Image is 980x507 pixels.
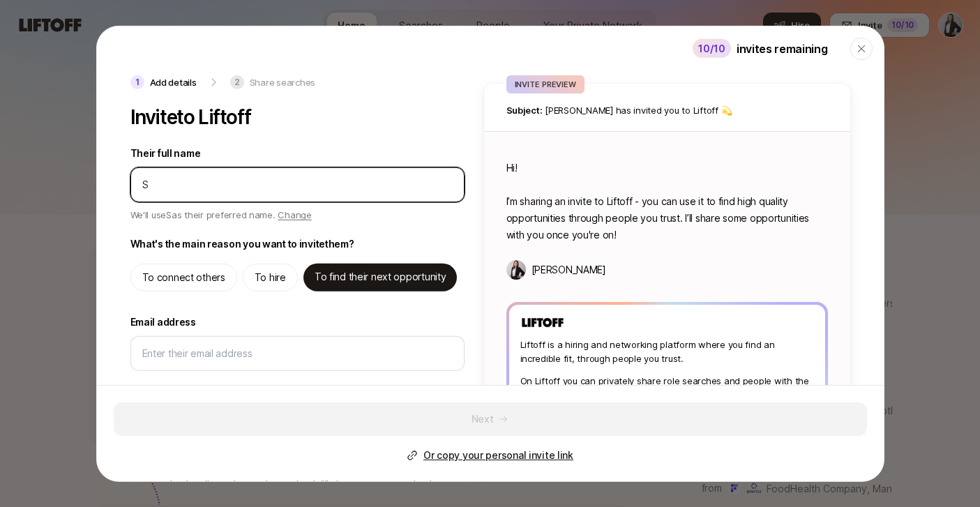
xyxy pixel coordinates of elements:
[230,75,244,89] p: 2
[130,236,354,252] p: What's the main reason you want to invite them ?
[130,75,144,89] p: 1
[407,448,573,464] button: Or copy your personal invite link
[130,145,465,162] label: Their full name
[532,262,606,278] p: [PERSON_NAME]
[520,374,814,402] p: On Liftoff you can privately share role searches and people with the best people you know.
[142,345,453,362] input: Enter their email address
[130,314,465,331] label: Email address
[255,269,286,286] p: To hire
[150,75,197,89] p: Add details
[278,209,311,220] span: Change
[130,106,251,128] p: Invite to Liftoff
[250,75,315,89] p: Share searches
[506,105,543,116] span: Subject:
[515,78,576,91] p: INVITE PREVIEW
[506,103,828,117] p: [PERSON_NAME] has invited you to Liftoff 💫
[315,268,446,285] p: To find their next opportunity
[520,316,565,329] img: Liftoff Logo
[506,260,526,280] img: Mary
[520,338,814,365] p: Liftoff is a hiring and networking platform where you find an incredible fit, through people you ...
[142,269,225,286] p: To connect others
[737,39,828,57] p: invites remaining
[423,448,573,464] p: Or copy your personal invite link
[142,176,453,193] input: e.g. Liv Carter
[130,208,312,225] p: We'll use S as their preferred name.
[693,39,731,58] div: 10 /10
[506,160,828,243] p: Hi! I’m sharing an invite to Liftoff - you can use it to find high quality opportunities through ...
